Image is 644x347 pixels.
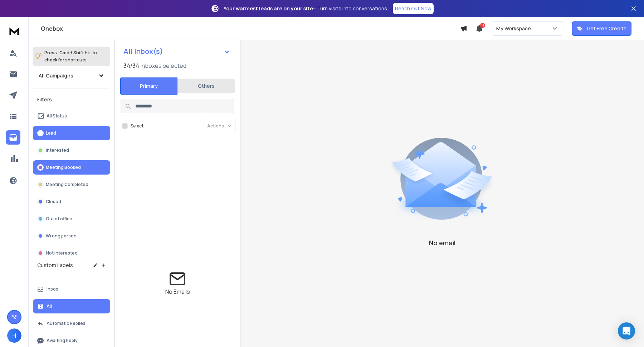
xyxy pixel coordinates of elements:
p: Lead [46,130,56,136]
button: All Inbox(s) [118,44,236,59]
button: All Campaigns [33,69,110,83]
p: Press to check for shortcuts. [44,49,97,64]
button: Primary [120,77,177,95]
p: Meeting Completed [46,182,88,187]
p: Interested [46,147,69,153]
button: Others [177,78,235,94]
p: Reach Out Now [395,5,431,12]
button: Closed [33,195,110,209]
p: Automatic Replies [47,321,86,326]
p: Get Free Credits [587,25,626,32]
p: Wrong person [46,233,77,239]
h1: All Inbox(s) [123,48,163,55]
button: Not Interested [33,246,110,260]
button: All [33,299,110,313]
p: All [47,303,52,309]
h1: All Campaigns [39,72,73,79]
span: 12 [480,23,485,28]
label: Select [131,123,143,129]
button: Lead [33,126,110,140]
p: Out of office [46,216,72,222]
p: Inbox [47,286,58,292]
span: Cmd + Shift + k [58,49,91,57]
a: Reach Out Now [393,3,434,14]
span: 34 / 34 [123,61,139,70]
strong: Your warmest leads are on your site [224,5,313,12]
div: Open Intercom Messenger [618,322,635,340]
h3: Inboxes selected [141,61,186,70]
img: logo [7,24,21,37]
p: All Status [47,113,67,119]
p: No email [429,238,455,248]
button: Meeting Completed [33,177,110,192]
p: – Turn visits into conversations [224,5,387,12]
h3: Custom Labels [37,262,73,269]
p: Closed [46,199,61,205]
p: Awaiting Reply [47,338,78,343]
button: H [7,328,21,343]
p: Meeting Booked [46,165,81,170]
p: No Emails [165,287,190,296]
button: All Status [33,109,110,123]
button: Automatic Replies [33,316,110,331]
h3: Filters [33,95,110,105]
h1: Onebox [41,24,460,33]
p: My Workspace [496,25,534,32]
p: Not Interested [46,250,78,256]
button: Wrong person [33,229,110,243]
button: Interested [33,143,110,157]
button: Out of office [33,212,110,226]
button: Meeting Booked [33,160,110,175]
button: Inbox [33,282,110,296]
button: Get Free Credits [572,21,631,36]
